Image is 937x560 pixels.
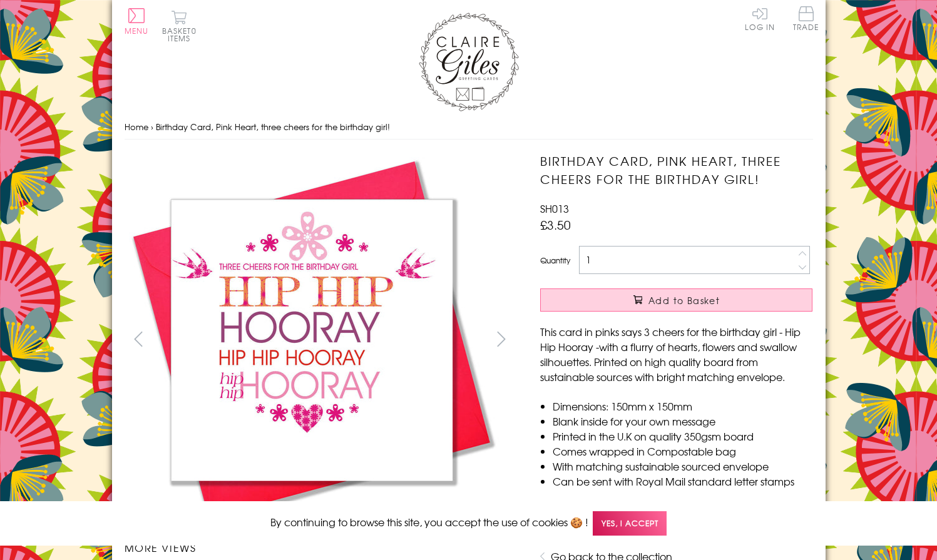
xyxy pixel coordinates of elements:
button: Add to Basket [540,288,812,312]
li: Dimensions: 150mm x 150mm [553,399,812,414]
span: Add to Basket [648,294,720,307]
span: £3.50 [540,216,571,233]
h1: Birthday Card, Pink Heart, three cheers for the birthday girl! [540,152,812,188]
h3: More views [125,540,516,555]
li: With matching sustainable sourced envelope [553,459,812,474]
li: Blank inside for your own message [553,414,812,429]
a: Log In [745,6,775,31]
button: Basket0 items [162,10,197,42]
span: 0 items [168,25,197,44]
button: prev [125,325,153,353]
p: This card in pinks says 3 cheers for the birthday girl - Hip Hip Hooray -with a flurry of hearts,... [540,324,812,384]
span: Menu [125,25,149,36]
span: › [151,121,153,133]
li: Comes wrapped in Compostable bag [553,444,812,459]
li: Printed in the U.K on quality 350gsm board [553,429,812,444]
span: Yes, I accept [593,511,667,536]
span: Birthday Card, Pink Heart, three cheers for the birthday girl! [156,121,390,133]
nav: breadcrumbs [125,115,813,140]
img: Birthday Card, Pink Heart, three cheers for the birthday girl! [125,152,500,527]
button: Menu [125,8,149,34]
a: Home [125,121,148,133]
li: Can be sent with Royal Mail standard letter stamps [553,474,812,489]
label: Quantity [540,255,570,266]
span: Trade [793,6,819,31]
button: next [487,325,515,353]
img: Claire Giles Greetings Cards [419,13,519,111]
span: SH013 [540,201,569,216]
a: Trade [793,6,819,33]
